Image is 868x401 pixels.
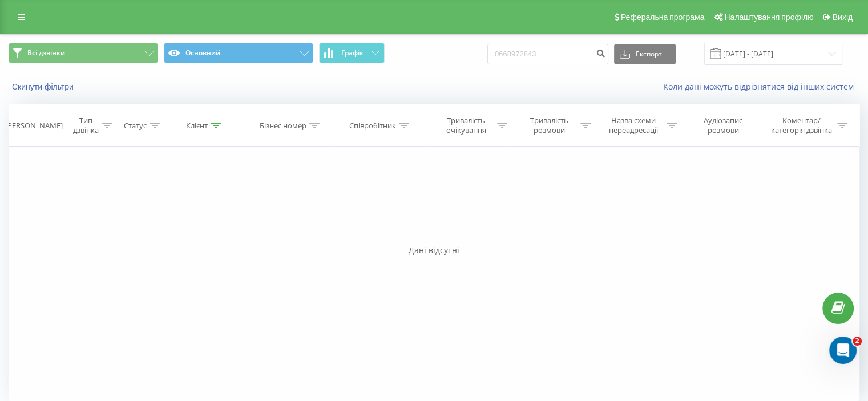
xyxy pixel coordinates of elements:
[319,43,385,63] button: Графік
[72,116,99,135] div: Тип дзвінка
[9,82,79,92] button: Скинути фільтри
[487,44,608,64] input: Пошук за номером
[768,116,834,135] div: Коментар/категорія дзвінка
[164,43,313,63] button: Основний
[438,116,495,135] div: Тривалість очікування
[9,43,158,63] button: Всі дзвінки
[260,121,306,131] div: Бізнес номер
[690,116,757,135] div: Аудіозапис розмови
[614,44,676,64] button: Експорт
[833,13,853,22] span: Вихід
[621,13,705,22] span: Реферальна програма
[9,245,859,256] div: Дані відсутні
[520,116,578,135] div: Тривалість розмови
[829,337,857,364] iframe: Intercom live chat
[27,48,65,58] span: Всі дзвінки
[5,121,63,131] div: [PERSON_NAME]
[124,121,147,131] div: Статус
[341,49,364,57] span: Графік
[604,116,664,135] div: Назва схеми переадресації
[663,81,859,92] a: Коли дані можуть відрізнятися вiд інших систем
[724,13,813,22] span: Налаштування профілю
[349,121,396,131] div: Співробітник
[186,121,208,131] div: Клієнт
[853,337,862,346] span: 2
